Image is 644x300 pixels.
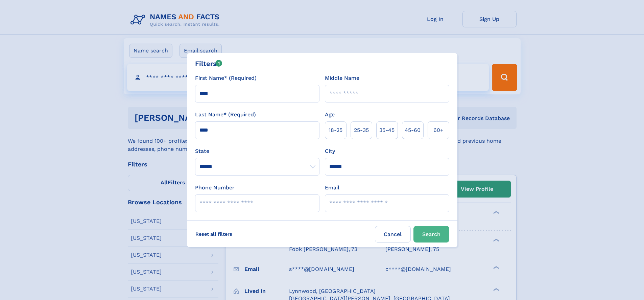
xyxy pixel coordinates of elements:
[325,74,359,82] label: Middle Name
[195,111,256,119] label: Last Name* (Required)
[325,111,335,119] label: Age
[195,74,257,82] label: First Name* (Required)
[413,226,449,243] button: Search
[405,126,421,134] span: 45‑60
[375,226,411,243] label: Cancel
[325,184,339,192] label: Email
[191,226,237,242] label: Reset all filters
[354,126,369,134] span: 25‑35
[329,126,342,134] span: 18‑25
[379,126,395,134] span: 35‑45
[325,147,335,155] label: City
[433,126,444,134] span: 60+
[195,59,222,69] div: Filters
[195,184,235,192] label: Phone Number
[195,147,319,155] label: State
